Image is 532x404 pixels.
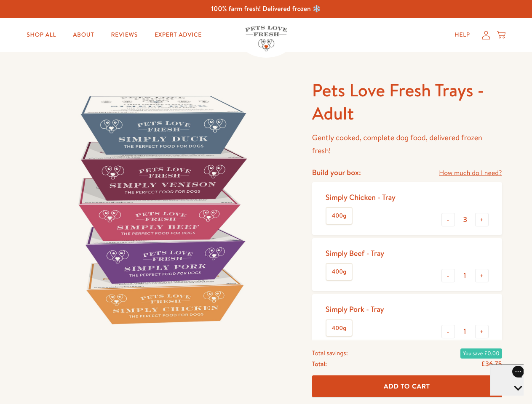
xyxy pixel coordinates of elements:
[66,27,101,43] a: About
[481,359,502,369] span: £36.75
[312,359,327,369] span: Total:
[490,364,524,396] iframe: Gorgias live chat messenger
[460,348,502,359] span: You save £0.00
[326,208,352,224] label: 400g
[441,325,455,338] button: -
[30,79,292,340] img: Pets Love Fresh Trays - Adult
[312,348,348,359] span: Total savings:
[475,269,489,282] button: +
[439,167,502,179] a: How much do I need?
[20,27,63,43] a: Shop All
[326,320,352,336] label: 400g
[441,269,455,282] button: -
[312,167,361,177] h4: Build your box:
[326,192,396,202] div: Simply Chicken - Tray
[475,325,489,338] button: +
[245,26,287,51] img: Pets Love Fresh
[448,27,477,43] a: Help
[326,304,384,314] div: Simply Pork - Tray
[384,382,430,391] span: Add To Cart
[475,213,489,226] button: +
[312,79,502,125] h1: Pets Love Fresh Trays - Adult
[104,27,144,43] a: Reviews
[148,27,209,43] a: Expert Advice
[312,131,502,157] p: Gently cooked, complete dog food, delivered frozen fresh!
[441,213,455,226] button: -
[326,264,352,280] label: 400g
[326,248,384,258] div: Simply Beef - Tray
[312,375,502,398] button: Add To Cart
